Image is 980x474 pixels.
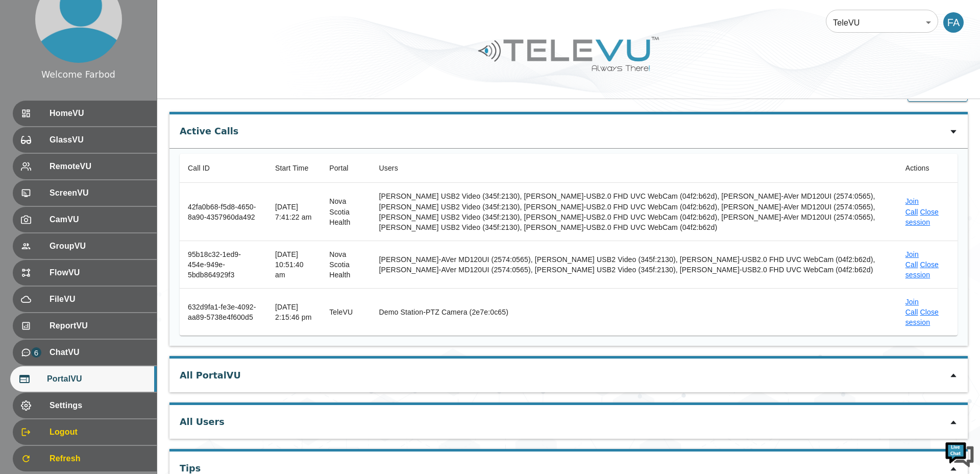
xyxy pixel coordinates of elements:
td: TeleVU [321,288,371,336]
span: Settings [50,399,149,412]
span: RemoteVU [50,160,149,173]
a: Close session [905,260,939,279]
div: Welcome Farbod [41,68,115,81]
p: 6 [31,347,41,358]
th: Users [371,154,897,183]
td: [DATE] 10:51:40 am [267,241,321,288]
div: 6ChatVU [13,340,157,365]
div: GroupVU [13,233,157,259]
span: Logout [50,426,149,438]
span: ChatVU [50,346,149,359]
div: FileVU [13,287,157,312]
td: [DATE] 2:15:46 pm [267,288,321,336]
span: ReportVU [50,320,149,332]
span: PortalVU [47,373,149,385]
span: GroupVU [50,240,149,252]
div: Settings [13,393,157,418]
a: Join Call [905,250,919,269]
a: Close session [905,208,939,226]
th: Portal [321,154,371,183]
div: ScreenVU [13,180,157,206]
div: ReportVU [13,313,157,339]
div: CamVU [13,207,157,232]
a: Close session [905,308,939,326]
div: FlowVU [13,260,157,286]
div: Active Calls [180,114,238,143]
img: d_736959983_company_1615157101543_736959983 [17,48,43,73]
span: CamVU [50,214,149,226]
th: 42fa0b68-f5d8-4650-8a90-4357960da492 [180,183,267,241]
td: Nova Scotia Health [321,183,371,241]
span: We're online! [59,129,141,232]
th: Call ID [180,154,267,183]
img: Logo [477,33,660,75]
span: HomeVU [50,107,149,120]
div: Logout [13,419,157,445]
span: FlowVU [50,267,149,279]
div: GlassVU [13,127,157,153]
th: Start Time [267,154,321,183]
td: Nova Scotia Health [321,241,371,288]
div: Minimize live chat window [167,5,192,30]
table: simple table [180,154,958,335]
div: RemoteVU [13,154,157,179]
span: ScreenVU [50,187,149,199]
span: FileVU [50,293,149,305]
th: 632d9fa1-fe3e-4092-aa89-5738e4f600d5 [180,288,267,336]
div: All Users [180,405,225,434]
div: TeleVU [826,8,938,37]
div: PortalVU [10,366,157,392]
span: GlassVU [50,134,149,146]
td: [PERSON_NAME]-AVer MD120UI (2574:0565), [PERSON_NAME] USB2 Video (345f:2130), [PERSON_NAME]-USB2.... [371,241,897,288]
div: All PortalVU [180,359,241,387]
div: HomeVU [13,101,157,126]
td: [DATE] 7:41:22 am [267,183,321,241]
a: Join Call [905,298,919,316]
textarea: Type your message and hit 'Enter' [5,279,194,315]
td: [PERSON_NAME] USB2 Video (345f:2130), [PERSON_NAME]-USB2.0 FHD UVC WebCam (04f2:b62d), [PERSON_NA... [371,183,897,241]
span: Refresh [50,453,149,465]
td: Demo Station-PTZ Camera (2e7e:0c65) [371,288,897,336]
a: Join Call [905,197,919,216]
div: Refresh [13,446,157,471]
div: Chat with us now [53,54,171,67]
img: Chat Widget [944,438,975,469]
th: Actions [897,154,958,183]
th: 95b18c32-1ed9-454e-949e-5bdb864929f3 [180,241,267,288]
div: FA [943,12,964,33]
